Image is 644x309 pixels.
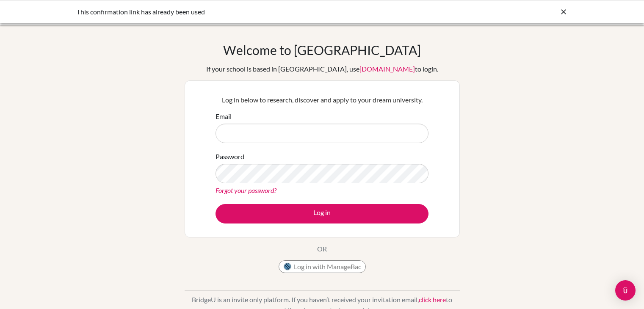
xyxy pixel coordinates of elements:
[216,204,428,223] button: Log in
[359,65,415,73] a: [DOMAIN_NAME]
[419,295,446,303] a: click here
[279,260,366,273] button: Log in with ManageBac
[216,152,244,162] label: Password
[223,42,421,58] h1: Welcome to [GEOGRAPHIC_DATA]
[216,111,232,121] label: Email
[206,64,438,74] div: If your school is based in [GEOGRAPHIC_DATA], use to login.
[615,280,636,301] div: Open Intercom Messenger
[216,95,428,105] p: Log in below to research, discover and apply to your dream university.
[317,244,327,254] p: OR
[77,7,441,17] div: This confirmation link has already been used
[216,186,276,194] a: Forgot your password?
